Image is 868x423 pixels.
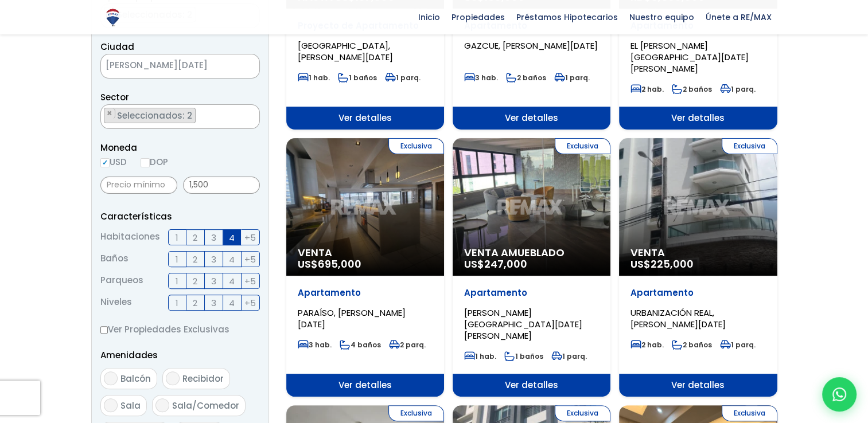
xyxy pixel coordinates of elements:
[101,57,231,73] span: SANTO DOMINGO DE GUZMÁN
[619,107,777,130] span: Ver detalles
[551,351,587,361] span: 1 parq.
[141,155,168,169] label: DOP
[229,274,235,288] span: 4
[554,73,590,83] span: 1 parq.
[619,138,777,397] a: Exclusiva Venta US$225,000 Apartamento URBANIZACIÓN REAL, [PERSON_NAME][DATE] 2 hab. 2 baños 1 pa...
[100,273,143,289] span: Parqueos
[100,91,129,103] span: Sector
[100,140,260,155] span: Moneda
[464,307,582,342] span: [PERSON_NAME][GEOGRAPHIC_DATA][DATE][PERSON_NAME]
[720,340,756,350] span: 1 parq.
[630,40,749,75] span: EL [PERSON_NAME][GEOGRAPHIC_DATA][DATE][PERSON_NAME]
[100,41,134,53] span: Ciudad
[298,247,433,258] span: Venta
[504,351,543,361] span: 1 baños
[555,138,610,154] span: Exclusiva
[100,348,260,362] p: Amenidades
[104,108,115,119] button: Remove item
[555,405,610,421] span: Exclusiva
[389,340,426,350] span: 2 parq.
[298,73,330,83] span: 1 hab.
[229,252,235,267] span: 4
[619,374,777,397] span: Ver detalles
[193,274,197,288] span: 2
[298,307,406,330] span: PARAÍSO, [PERSON_NAME][DATE]
[464,351,496,361] span: 1 hab.
[231,57,248,76] button: Remove all items
[388,405,444,421] span: Exclusiva
[338,73,377,83] span: 1 baños
[100,326,108,334] input: Ver Propiedades Exclusivas
[446,9,511,26] span: Propiedades
[104,371,118,385] input: Balcón
[100,177,177,194] input: Precio mínimo
[166,371,180,385] input: Recibidor
[624,9,700,26] span: Nuestro equipo
[247,108,253,119] span: ×
[722,138,777,154] span: Exclusiva
[630,287,765,299] p: Apartamento
[298,40,393,63] span: [GEOGRAPHIC_DATA], [PERSON_NAME][DATE]
[700,9,777,26] span: Únete a RE/MAX
[298,287,433,299] p: Apartamento
[630,84,664,94] span: 2 hab.
[176,230,178,245] span: 1
[244,296,256,310] span: +5
[182,373,224,385] span: Recibidor
[183,177,260,194] input: Precio máximo
[176,274,178,288] span: 1
[172,399,239,412] span: Sala/Comedor
[720,84,756,94] span: 1 parq.
[722,405,777,421] span: Exclusiva
[193,252,197,267] span: 2
[464,257,527,271] span: US$
[116,109,195,122] span: Seleccionados: 2
[211,252,216,267] span: 3
[211,230,216,245] span: 3
[464,287,599,299] p: Apartamento
[464,40,598,52] span: GAZCUE, [PERSON_NAME][DATE]
[388,138,444,154] span: Exclusiva
[100,322,260,336] label: Ver Propiedades Exclusivas
[211,274,216,288] span: 3
[511,9,624,26] span: Préstamos Hipotecarios
[100,229,160,245] span: Habitaciones
[286,374,444,397] span: Ver detalles
[100,251,129,267] span: Baños
[651,257,694,271] span: 225,000
[100,158,110,167] input: USD
[630,257,694,271] span: US$
[101,105,107,130] textarea: Search
[211,296,216,310] span: 3
[286,138,444,397] a: Exclusiva Venta US$695,000 Apartamento PARAÍSO, [PERSON_NAME][DATE] 3 hab. 4 baños 2 parq. Ver de...
[100,209,260,224] p: Características
[298,257,361,271] span: US$
[104,398,118,412] input: Sala
[103,7,123,28] img: Logo de REMAX
[385,73,421,83] span: 1 parq.
[120,399,141,412] span: Sala
[244,230,256,245] span: +5
[155,398,169,412] input: Sala/Comedor
[100,295,132,311] span: Niveles
[229,296,235,310] span: 4
[506,73,546,83] span: 2 baños
[141,158,150,167] input: DOP
[107,108,112,119] span: ×
[340,340,381,350] span: 4 baños
[630,307,726,330] span: URBANIZACIÓN REAL, [PERSON_NAME][DATE]
[120,373,151,385] span: Balcón
[672,84,712,94] span: 2 baños
[100,54,260,79] span: SANTO DOMINGO DE GUZMÁN
[453,374,610,397] span: Ver detalles
[412,9,446,26] span: Inicio
[464,247,599,258] span: Venta Amueblado
[672,340,712,350] span: 2 baños
[464,73,498,83] span: 3 hab.
[242,61,248,72] span: ×
[229,230,235,245] span: 4
[193,296,197,310] span: 2
[630,247,765,258] span: Venta
[100,155,127,169] label: USD
[176,252,178,267] span: 1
